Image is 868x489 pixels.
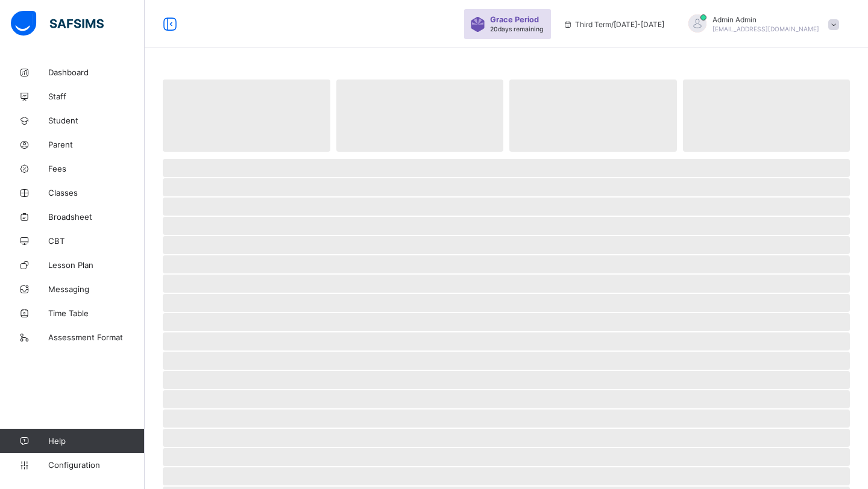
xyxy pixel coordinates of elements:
[48,332,145,342] span: Assessment Format
[48,67,145,77] span: Dashboard
[163,275,850,293] span: ‌
[163,467,850,485] span: ‌
[163,236,850,254] span: ‌
[48,188,145,198] span: Classes
[712,15,819,24] span: Admin Admin
[163,159,850,177] span: ‌
[48,460,144,470] span: Configuration
[163,178,850,196] span: ‌
[48,436,144,446] span: Help
[163,448,850,466] span: ‌
[48,212,145,222] span: Broadsheet
[163,371,850,389] span: ‌
[163,390,850,408] span: ‌
[470,17,485,32] img: sticker-purple.71386a28dfed39d6af7621340158ba97.svg
[712,25,819,33] span: [EMAIL_ADDRESS][DOMAIN_NAME]
[676,14,845,34] div: AdminAdmin
[509,79,677,152] span: ‌
[48,284,145,294] span: Messaging
[48,140,145,149] span: Parent
[490,25,543,33] span: 20 days remaining
[48,260,145,270] span: Lesson Plan
[48,116,145,125] span: Student
[48,164,145,173] span: Fees
[48,236,145,246] span: CBT
[163,332,850,350] span: ‌
[163,79,330,152] span: ‌
[11,11,104,36] img: safsims
[163,198,850,216] span: ‌
[163,294,850,312] span: ‌
[163,313,850,331] span: ‌
[163,217,850,235] span: ‌
[563,20,664,29] span: session/term information
[48,308,145,318] span: Time Table
[683,79,851,152] span: ‌
[48,92,145,101] span: Staff
[163,429,850,447] span: ‌
[163,255,850,273] span: ‌
[490,15,539,24] span: Grace Period
[336,79,504,152] span: ‌
[163,352,850,370] span: ‌
[163,410,850,428] span: ‌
